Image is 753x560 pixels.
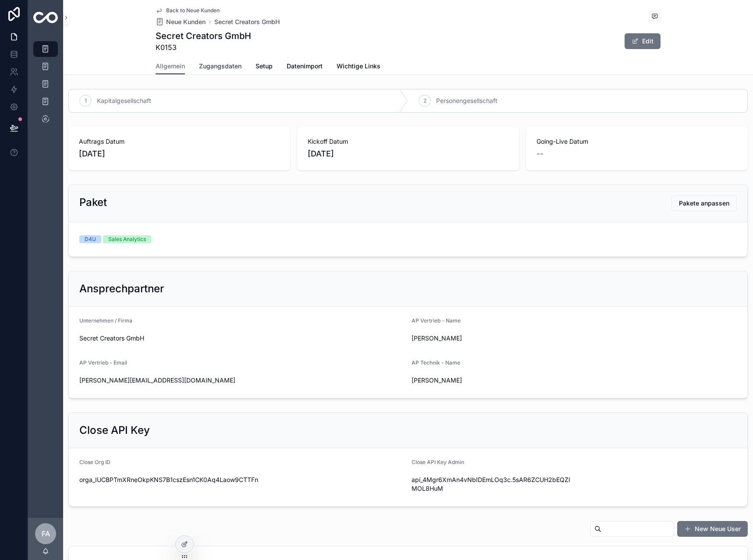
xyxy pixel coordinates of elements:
[412,376,571,385] span: [PERSON_NAME]
[256,62,273,71] span: Setup
[677,521,748,537] button: New Neue User
[79,376,405,385] span: [PERSON_NAME][EMAIL_ADDRESS][DOMAIN_NAME]
[199,58,242,76] a: Zugangsdaten
[79,334,405,343] span: Secret Creators GmbH
[79,475,405,484] span: orga_IUCBPTmXRneOkpKNS7B1cszEsn1CK0Aq4Laow9CTTFn
[256,58,273,76] a: Setup
[166,7,220,14] span: Back to Neue Kunden
[156,30,251,42] h1: Secret Creators GmbH
[79,195,107,209] h2: Paket
[287,62,323,71] span: Datenimport
[85,97,87,104] span: 1
[436,96,497,105] span: Personengesellschaft
[412,317,461,324] span: AP Vertrieb - Name
[156,42,251,53] span: K0153
[412,475,571,493] span: api_4Mgr6XmAn4vNbIDEmLOq3c.5sAR6ZCUH2bEQZIMOL8HuM
[308,137,508,146] span: Kickoff Datum
[536,137,737,146] span: Going-Live Datum
[671,195,737,211] button: Pakete anpassen
[536,148,543,160] span: --
[199,62,242,71] span: Zugangsdaten
[108,235,146,243] div: Sales Analytics
[337,58,380,76] a: Wichtige Links
[679,199,729,208] span: Pakete anpassen
[308,148,508,160] span: [DATE]
[33,12,58,23] img: App logo
[166,18,206,26] span: Neue Kunden
[423,97,426,104] span: 2
[156,62,185,71] span: Allgemein
[79,317,132,324] span: Unternehmen / Firma
[79,459,110,465] span: Close Org ID
[412,359,460,366] span: AP Technik - Name
[79,359,127,366] span: AP Vertrieb - Email
[79,137,280,146] span: Auftrags Datum
[156,18,206,26] a: Neue Kunden
[337,62,380,71] span: Wichtige Links
[79,423,150,437] h2: Close API Key
[412,459,464,465] span: Close API Key Admin
[42,528,50,539] span: FA
[79,148,280,160] span: [DATE]
[214,18,280,26] a: Secret Creators GmbH
[625,33,661,49] button: Edit
[97,96,151,105] span: Kapitalgesellschaft
[287,58,323,76] a: Datenimport
[156,58,185,75] a: Allgemein
[85,235,96,243] div: D4U
[28,35,63,138] div: scrollable content
[79,282,164,296] h2: Ansprechpartner
[156,7,220,14] a: Back to Neue Kunden
[412,334,571,343] span: [PERSON_NAME]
